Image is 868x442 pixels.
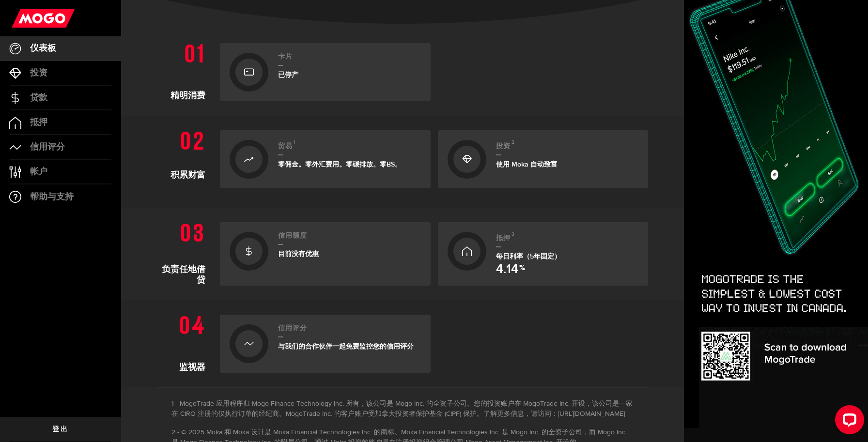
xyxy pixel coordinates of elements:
font: 帮助与支持 [30,192,74,202]
font: 贸易 [278,142,293,150]
font: 监视器 [179,363,205,372]
font: 信用额度 [278,231,307,240]
a: 卡片已停产 [220,43,431,101]
font: MogoTrade 应用程序归 Mogo Finance Technology Inc. 所有，该公司是 Mogo Inc. 的全资子公司。您的投资账户在 MogoTrade Inc. 开设，该... [171,400,633,417]
font: 仪表板 [30,43,56,53]
font: 3 [511,231,515,237]
font: 负责任地借贷 [162,265,205,284]
iframe: LiveChat 聊天小部件 [827,401,868,442]
font: 抵押 [496,234,511,242]
a: 信用额度目前没有优惠 [220,222,431,286]
font: 目前没有优惠 [278,250,319,258]
font: 每日利率（5年固定） [496,252,561,260]
font: 积累财富 [170,171,205,180]
a: 贸易1零佣金。零外汇费用。零碳排放。零BS。 [220,130,431,188]
font: 零佣金。零外汇费用。零碳排放。零BS。 [278,160,402,168]
font: 贷款 [30,92,47,103]
a: 信用评分与我们的合作伙伴一起免费监控您的信用评分 [220,315,431,373]
a: 投资2使用 Moka 自动致富 [438,130,649,188]
font: 投资 [496,142,511,150]
font: 抵押 [30,117,47,127]
font: 信用评分 [30,142,65,152]
font: 帐户 [30,167,47,177]
a: 抵押3每日利率（5年固定） 4.14 % [438,222,649,286]
font: 登出 [52,425,68,433]
font: 1 [294,139,296,145]
font: 精明消费 [170,91,205,100]
font: 投资 [30,68,47,78]
font: 4.14 [496,262,518,277]
font: 信用评分 [278,324,307,332]
font: 2 [511,139,515,145]
font: 已停产 [278,71,298,79]
font: 与我们的合作伙伴一起免费监控您的信用评分 [278,342,414,351]
font: % [519,263,525,273]
font: 卡片 [278,52,293,61]
font: 使用 Moka 自动致富 [496,160,558,168]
